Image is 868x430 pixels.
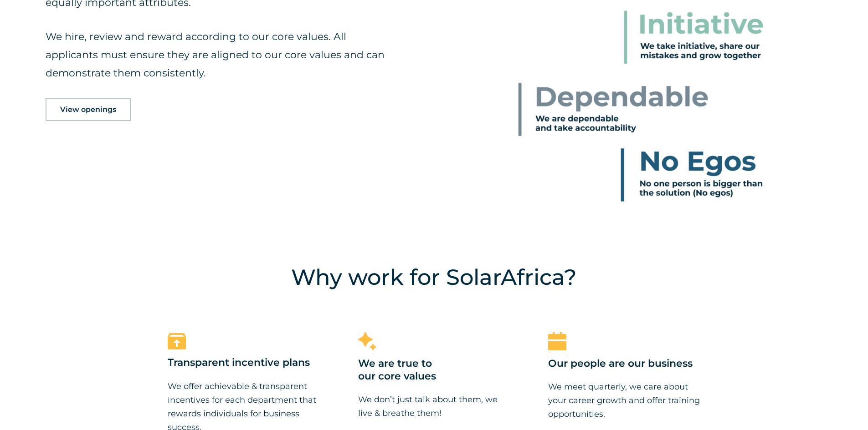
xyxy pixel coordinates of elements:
a: View openings [46,98,131,121]
span: View openings [60,106,116,113]
h4: Why work for SolarAfrica? [130,261,738,293]
p: We don’t just talk about them, we live & breathe them! [358,393,510,420]
h3: Transparent incentive plans [168,356,320,370]
p: We meet quarterly, we care about your career growth and offer training opportunities. [548,380,700,421]
h3: We are true to our core values [358,357,510,384]
span: We hire, review and reward according to our core values. All applicants must ensure they are alig... [46,30,385,79]
h3: Our people are our business [548,357,700,371]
